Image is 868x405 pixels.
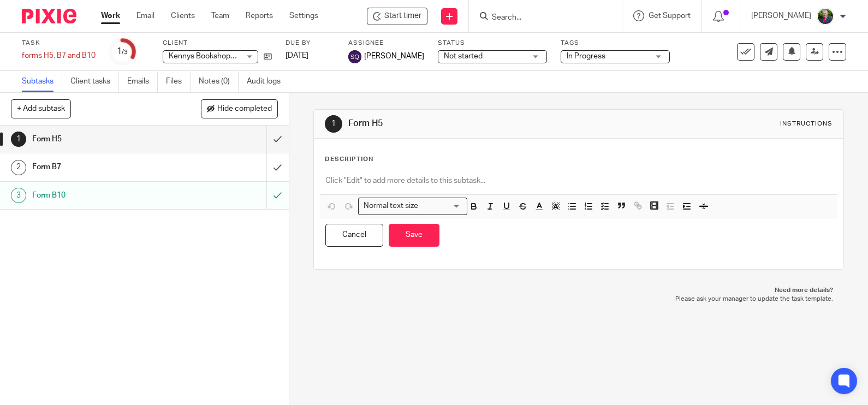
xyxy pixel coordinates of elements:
[367,8,427,25] div: Kennys Bookshops & Art Galleries (Holdings) Limited - forms H5, B7 and B10
[438,39,547,47] label: Status
[101,10,120,21] a: Work
[11,160,26,175] div: 2
[751,10,811,21] p: [PERSON_NAME]
[199,71,239,92] a: Notes (0)
[22,39,96,47] label: Task
[491,13,589,23] input: Search
[364,51,424,62] span: [PERSON_NAME]
[361,200,420,212] span: Normal text size
[324,286,833,295] p: Need more details?
[567,52,605,60] span: In Progress
[11,132,26,147] div: 1
[117,45,128,58] div: 1
[817,8,834,25] img: download.png
[169,52,347,60] span: Kennys Bookshops & Art Galleries (Holdings) Limited
[325,155,373,164] p: Description
[211,10,229,21] a: Team
[32,131,181,147] h1: Form H5
[389,224,439,247] button: Save
[324,295,833,303] p: Please ask your manager to update the task template.
[11,99,71,118] button: + Add subtask
[11,188,26,203] div: 3
[70,71,119,92] a: Client tasks
[325,115,342,133] div: 1
[384,10,421,22] span: Start timer
[136,10,154,21] a: Email
[325,224,383,247] button: Cancel
[561,39,670,47] label: Tags
[421,200,461,212] input: Search for option
[246,10,273,21] a: Reports
[348,39,424,47] label: Assignee
[171,10,195,21] a: Clients
[32,187,181,204] h1: Form B10
[22,50,96,61] div: forms H5, B7 and B10
[358,198,467,215] div: Search for option
[163,39,272,47] label: Client
[201,99,278,118] button: Hide completed
[649,12,691,20] span: Get Support
[286,39,335,47] label: Due by
[127,71,158,92] a: Emails
[348,118,602,129] h1: Form H5
[247,71,289,92] a: Audit logs
[444,52,483,60] span: Not started
[22,71,62,92] a: Subtasks
[166,71,191,92] a: Files
[289,10,318,21] a: Settings
[32,159,181,175] h1: Form B7
[217,105,272,114] span: Hide completed
[780,120,833,128] div: Instructions
[122,49,128,55] small: /3
[286,52,308,59] span: [DATE]
[22,9,76,23] img: Pixie
[348,50,361,63] img: svg%3E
